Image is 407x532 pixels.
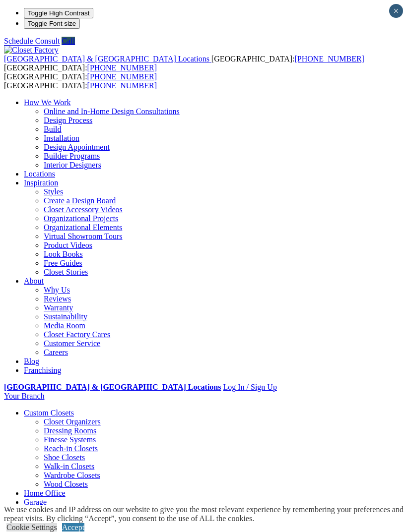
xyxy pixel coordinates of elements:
a: About [24,277,44,285]
span: [GEOGRAPHIC_DATA] & [GEOGRAPHIC_DATA] Locations [4,55,209,63]
a: Locations [24,170,55,178]
a: Why Us [44,286,70,294]
a: Design Process [44,116,92,124]
span: [GEOGRAPHIC_DATA]: [GEOGRAPHIC_DATA]: [4,55,364,72]
a: Organizational Projects [44,214,118,223]
a: Sustainability [44,312,87,321]
a: [PHONE_NUMBER] [87,81,157,90]
a: Inspiration [24,178,58,187]
button: Toggle High Contrast [24,8,93,18]
a: Schedule Consult [4,37,60,45]
a: Dressing Rooms [44,426,96,435]
a: [GEOGRAPHIC_DATA] & [GEOGRAPHIC_DATA] Locations [4,55,211,63]
span: Toggle Font size [28,20,76,27]
a: Closet Factory Cares [44,330,110,339]
a: Closet Stories [44,268,88,276]
a: Walk-in Closets [44,462,94,471]
a: Organizational Elements [44,223,122,232]
a: Reviews [44,295,71,303]
a: Careers [44,348,68,356]
a: [PHONE_NUMBER] [294,55,364,63]
a: Reach-in Closets [44,444,98,453]
img: Closet Factory [4,46,59,55]
a: Styles [44,187,63,196]
a: Design Appointment [44,143,110,151]
a: Online and In-Home Design Consultations [44,107,180,116]
a: Wood Closets [44,480,88,488]
a: Log In / Sign Up [223,383,276,391]
a: Build [44,125,62,133]
a: Garage [24,498,47,506]
button: Toggle Font size [24,18,80,29]
a: How We Work [24,98,71,107]
a: Media Room [44,321,85,330]
a: [GEOGRAPHIC_DATA] & [GEOGRAPHIC_DATA] Locations [4,383,221,391]
a: Create a Design Board [44,196,116,205]
a: Your Branch [4,392,44,400]
a: Accept [62,523,84,532]
a: Custom Closets [24,409,74,417]
a: Blog [24,357,39,365]
a: Installation [44,134,79,142]
button: Close [389,4,403,18]
a: Home Office [24,489,66,497]
a: Call [62,37,75,45]
div: We use cookies and IP address on our website to give you the most relevant experience by remember... [4,505,407,523]
a: Warranty [44,303,73,312]
a: Customer Service [44,339,100,348]
a: Builder Programs [44,152,100,160]
a: Closet Organizers [44,417,101,426]
a: [PHONE_NUMBER] [87,63,157,72]
a: Finesse Systems [44,435,96,444]
a: Cookie Settings [6,523,57,532]
a: Closet Accessory Videos [44,205,123,214]
a: Franchising [24,366,62,374]
a: Wardrobe Closets [44,471,100,479]
a: Product Videos [44,241,92,249]
a: Free Guides [44,259,82,267]
a: [PHONE_NUMBER] [87,72,157,81]
a: Virtual Showroom Tours [44,232,123,240]
span: Toggle High Contrast [28,9,89,17]
a: Look Books [44,250,83,258]
a: Interior Designers [44,161,101,169]
span: [GEOGRAPHIC_DATA]: [GEOGRAPHIC_DATA]: [4,72,157,90]
a: Shoe Closets [44,453,85,462]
